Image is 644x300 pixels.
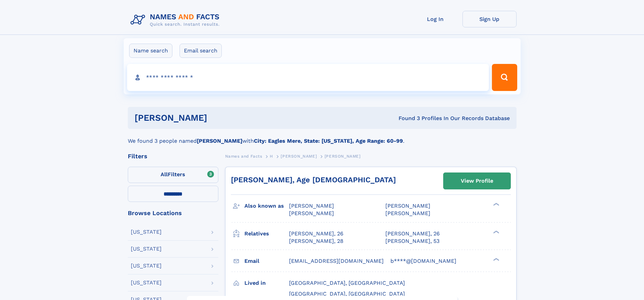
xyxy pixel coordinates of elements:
[197,138,242,144] b: [PERSON_NAME]
[385,210,430,216] span: [PERSON_NAME]
[225,152,262,160] a: Names and Facts
[244,255,289,267] h3: Email
[461,173,493,189] div: View Profile
[128,153,218,159] div: Filters
[325,154,361,159] span: [PERSON_NAME]
[385,203,430,209] span: [PERSON_NAME]
[131,280,162,285] div: [US_STATE]
[289,258,384,264] span: [EMAIL_ADDRESS][DOMAIN_NAME]
[270,154,273,159] span: H
[289,291,405,297] span: [GEOGRAPHIC_DATA], [GEOGRAPHIC_DATA]
[180,44,222,58] label: Email search
[289,237,343,245] a: [PERSON_NAME], 28
[289,280,405,286] span: [GEOGRAPHIC_DATA], [GEOGRAPHIC_DATA]
[254,138,403,144] b: City: Eagles Mere, State: [US_STATE], Age Range: 60-99
[244,277,289,289] h3: Lived in
[492,257,500,261] div: ❯
[270,152,273,160] a: H
[289,230,343,237] a: [PERSON_NAME], 26
[303,115,510,122] div: Found 3 Profiles In Our Records Database
[135,114,303,122] h1: [PERSON_NAME]
[492,64,517,91] button: Search Button
[492,230,500,234] div: ❯
[289,203,334,209] span: [PERSON_NAME]
[385,237,439,245] a: [PERSON_NAME], 53
[128,129,517,145] div: We found 3 people named with .
[128,11,225,29] img: Logo Names and Facts
[408,11,462,27] a: Log In
[385,230,440,237] a: [PERSON_NAME], 26
[161,171,168,178] span: All
[127,64,489,91] input: search input
[128,167,218,183] label: Filters
[131,263,162,269] div: [US_STATE]
[289,210,334,216] span: [PERSON_NAME]
[128,210,218,216] div: Browse Locations
[462,11,517,27] a: Sign Up
[244,228,289,239] h3: Relatives
[131,246,162,252] div: [US_STATE]
[281,154,317,159] span: [PERSON_NAME]
[131,229,162,235] div: [US_STATE]
[444,173,510,189] a: View Profile
[492,202,500,207] div: ❯
[231,176,396,184] a: [PERSON_NAME], Age [DEMOGRAPHIC_DATA]
[129,44,172,58] label: Name search
[281,152,317,160] a: [PERSON_NAME]
[244,200,289,212] h3: Also known as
